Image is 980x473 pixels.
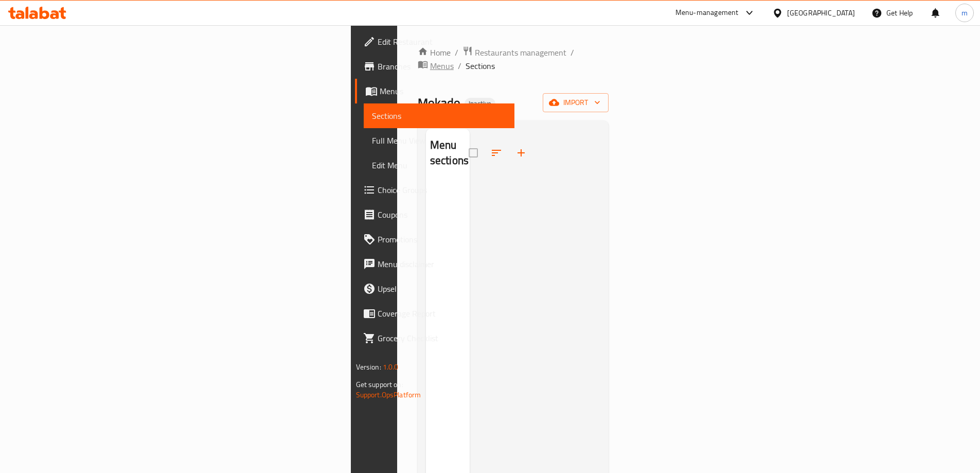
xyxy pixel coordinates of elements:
[355,29,514,54] a: Edit Restaurant
[364,128,514,153] a: Full Menu View
[543,93,609,112] button: import
[383,360,399,374] span: 1.0.0
[378,60,506,73] span: Branches
[475,46,566,59] span: Restaurants management
[356,388,421,401] a: Support.OpsPlatform
[378,208,506,221] span: Coupons
[787,7,855,19] div: [GEOGRAPHIC_DATA]
[355,178,514,202] a: Choice Groups
[509,141,533,165] button: Add section
[356,378,403,391] span: Get support on:
[378,233,506,246] span: Promotions
[355,252,514,276] a: Menu disclaimer
[961,7,968,19] span: m
[551,96,600,109] span: import
[378,184,506,196] span: Choice Groups
[355,54,514,79] a: Branches
[462,46,566,59] a: Restaurants management
[426,178,470,186] nav: Menu sections
[355,326,514,351] a: Grocery Checklist
[355,202,514,227] a: Coupons
[364,103,514,128] a: Sections
[571,46,574,59] li: /
[356,360,381,374] span: Version:
[378,258,506,270] span: Menu disclaimer
[378,332,506,344] span: Grocery Checklist
[372,110,506,122] span: Sections
[372,159,506,171] span: Edit Menu
[355,227,514,252] a: Promotions
[355,276,514,301] a: Upsell
[380,85,506,97] span: Menus
[355,301,514,326] a: Coverage Report
[378,36,506,48] span: Edit Restaurant
[355,79,514,103] a: Menus
[364,153,514,178] a: Edit Menu
[675,7,739,19] div: Menu-management
[378,283,506,295] span: Upsell
[372,134,506,147] span: Full Menu View
[378,307,506,320] span: Coverage Report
